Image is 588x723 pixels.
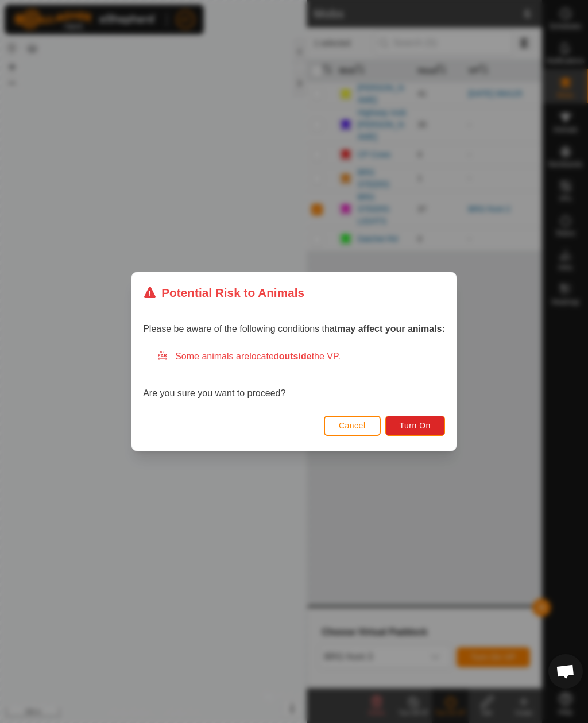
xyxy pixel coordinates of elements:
strong: outside [279,351,312,361]
span: Cancel [339,421,366,430]
div: Are you sure you want to proceed? [143,350,445,400]
button: Cancel [324,416,381,436]
span: Turn On [400,421,431,430]
button: Turn On [385,416,445,436]
strong: may affect your animals: [337,324,445,334]
div: Potential Risk to Animals [143,284,304,301]
span: located the VP. [249,351,341,361]
div: Some animals are [157,350,445,364]
span: Please be aware of the following conditions that [143,324,445,334]
div: Open chat [548,654,583,689]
